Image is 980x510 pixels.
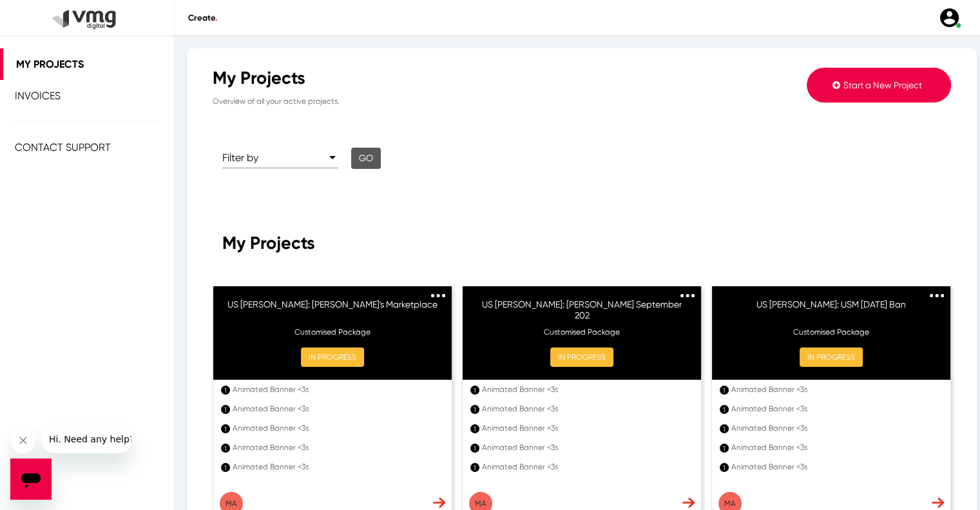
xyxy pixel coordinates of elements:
div: 1 [470,405,479,414]
img: 3dots.svg [930,294,944,297]
div: Animated Banner <3s [731,461,939,473]
span: My Projects [16,58,84,70]
div: Animated Banner <3s [233,422,440,434]
span: Hi. Need any help? [8,9,93,19]
div: Animated Banner <3s [731,422,939,434]
div: Animated Banner <3s [482,442,689,453]
div: 1 [221,386,230,395]
p: Customised Package [725,326,937,338]
div: Animated Banner <3s [482,384,689,395]
div: Animated Banner <3s [731,403,939,415]
div: 1 [720,386,729,395]
h6: US [PERSON_NAME]: [PERSON_NAME]'s Marketplace [226,299,439,319]
div: Animated Banner <3s [233,461,440,473]
img: dash-nav-arrow.svg [433,497,445,508]
span: Invoices [15,90,61,102]
div: Animated Banner <3s [233,384,440,395]
button: IN PROGRESS [301,348,364,367]
div: 1 [720,405,729,414]
span: . [215,13,217,23]
div: 1 [470,444,479,453]
a: user [930,6,967,29]
div: Animated Banner <3s [482,422,689,434]
span: My Projects [222,232,315,253]
div: 1 [221,444,230,453]
div: 1 [720,463,729,472]
div: Animated Banner <3s [731,442,939,453]
div: 1 [720,444,729,453]
img: 3dots.svg [431,294,445,297]
button: Go [351,148,381,169]
span: Start a New Project [843,80,922,90]
iframe: Button to launch messaging window [10,458,52,500]
img: dash-nav-arrow.svg [932,497,944,508]
div: 1 [470,386,479,395]
span: Create [188,13,217,23]
iframe: Close message [10,427,36,453]
div: 1 [470,463,479,472]
div: My Projects [213,68,698,89]
div: 1 [720,424,729,433]
span: Contact Support [15,141,111,153]
img: 3dots.svg [680,294,695,297]
img: dash-nav-arrow.svg [682,497,695,508]
div: Animated Banner <3s [482,403,689,415]
button: IN PROGRESS [800,348,863,367]
div: 1 [221,424,230,433]
h6: US [PERSON_NAME]: [PERSON_NAME] September 202 [476,299,688,319]
p: Customised Package [476,326,688,338]
div: Animated Banner <3s [482,461,689,473]
p: Overview of all your active projects. [213,89,698,107]
button: Start a New Project [807,68,951,103]
img: user [938,6,961,29]
p: Customised Package [226,326,439,338]
div: Animated Banner <3s [731,384,939,395]
div: Animated Banner <3s [233,403,440,415]
button: IN PROGRESS [550,348,613,367]
iframe: Message from company [41,425,131,453]
div: 1 [221,463,230,472]
h6: US [PERSON_NAME]: USM [DATE] Ban [725,299,937,319]
div: Animated Banner <3s [233,442,440,453]
div: 1 [221,405,230,414]
div: 1 [470,424,479,433]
